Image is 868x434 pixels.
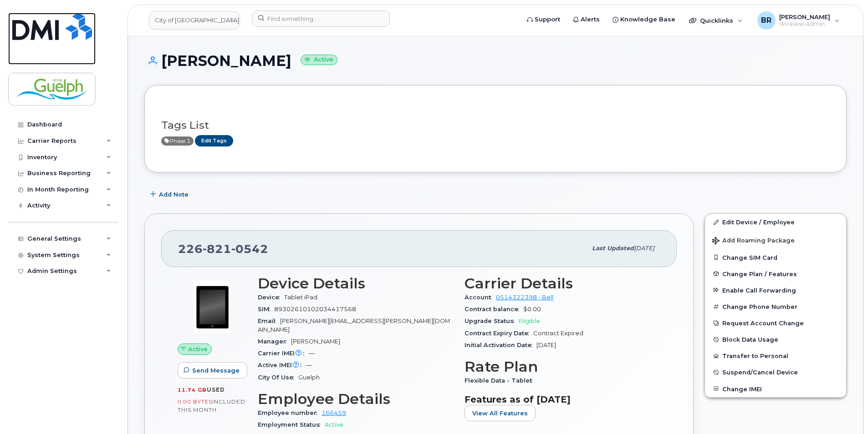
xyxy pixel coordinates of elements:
span: Employee number [258,409,322,416]
span: 0.00 Bytes [178,399,212,405]
span: — [309,350,315,357]
a: 166459 [322,409,346,416]
span: Upgrade Status [465,318,519,324]
span: included this month [178,398,245,413]
button: Add Note [144,186,196,202]
span: Active [161,136,194,146]
span: Contract Expiry Date [465,330,533,337]
span: used [207,386,225,393]
span: [DATE] [536,342,556,348]
span: $0.00 [523,306,541,313]
button: Enable Call Forwarding [705,282,846,298]
span: 89302610102034417568 [274,306,356,313]
span: Account [465,294,496,301]
span: City Of Use [258,374,298,381]
a: Edit Tags [195,135,233,146]
span: [PERSON_NAME][EMAIL_ADDRESS][PERSON_NAME][DOMAIN_NAME] [258,318,450,333]
span: Add Note [159,190,189,199]
h3: Rate Plan [465,358,660,375]
span: Email [258,318,280,324]
span: Active [188,345,208,353]
button: Transfer to Personal [705,348,846,364]
h3: Employee Details [258,391,454,407]
span: 11.74 GB [178,387,207,393]
span: Tablet iPad [284,294,317,301]
span: Guelph [298,374,320,381]
span: Initial Activation Date [465,342,536,348]
span: Change Plan / Features [722,270,797,277]
span: Enable Call Forwarding [722,287,796,293]
button: Change SIM Card [705,249,846,266]
button: Suspend/Cancel Device [705,364,846,380]
span: Manager [258,338,291,345]
button: Add Roaming Package [705,231,846,249]
h3: Carrier Details [465,275,660,292]
button: Change Phone Number [705,298,846,315]
a: 0514322398 - Bell [496,294,553,301]
span: Last updated [592,245,634,252]
button: Block Data Usage [705,331,846,348]
span: Contract balance [465,306,523,313]
h3: Device Details [258,275,454,292]
img: image20231002-3703462-fz3vdb.jpeg [185,280,240,334]
span: Active IMEI [258,362,306,368]
span: View All Features [472,409,528,418]
h1: [PERSON_NAME] [144,53,847,69]
span: Carrier IMEI [258,350,309,357]
span: Active [325,421,343,428]
span: Contract Expired [533,330,583,337]
button: View All Features [465,405,536,421]
button: Change IMEI [705,381,846,397]
span: Flexible Data - Tablet [465,377,537,384]
span: 821 [203,242,231,256]
button: Request Account Change [705,315,846,331]
span: — [306,362,312,368]
span: Device [258,294,284,301]
button: Change Plan / Features [705,266,846,282]
button: Send Message [178,362,247,378]
span: SIM [258,306,274,313]
span: [DATE] [634,245,654,252]
span: Send Message [192,366,240,375]
span: [PERSON_NAME] [291,338,340,345]
span: 226 [178,242,268,256]
h3: Tags List [161,120,830,131]
span: Employment Status [258,421,325,428]
a: Edit Device / Employee [705,214,846,230]
span: Eligible [519,318,540,324]
small: Active [301,55,337,65]
span: Suspend/Cancel Device [722,369,798,376]
span: 0542 [231,242,268,256]
span: Add Roaming Package [712,237,795,246]
h3: Features as of [DATE] [465,394,660,405]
